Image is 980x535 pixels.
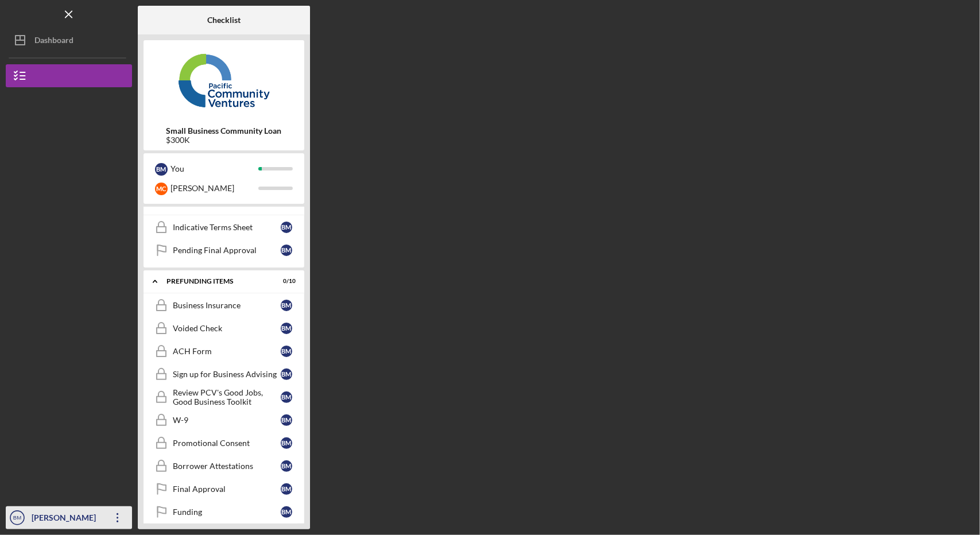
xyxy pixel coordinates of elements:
img: Product logo [144,46,304,115]
a: Review PCV's Good Jobs, Good Business ToolkitBM [149,386,299,409]
div: $300K [166,135,282,145]
a: Borrower AttestationsBM [149,455,299,478]
div: B M [281,369,292,380]
div: M C [155,183,168,195]
div: You [171,159,258,179]
a: Final ApprovalBM [149,478,299,501]
div: B M [281,346,292,357]
a: FundingBM [149,501,299,524]
div: [PERSON_NAME] [171,179,258,198]
a: Indicative Terms SheetBM [149,216,299,239]
button: Dashboard [6,29,132,52]
div: B M [281,483,292,495]
div: W-9 [173,416,281,425]
div: Borrower Attestations [173,462,281,471]
div: B M [281,222,292,233]
div: B M [281,391,292,403]
div: B M [281,460,292,472]
div: Sign up for Business Advising [173,370,281,379]
text: BM [13,515,21,521]
a: Promotional ConsentBM [149,432,299,455]
div: B M [155,163,168,176]
div: B M [281,437,292,449]
div: B M [281,414,292,426]
div: B M [281,506,292,518]
a: Sign up for Business AdvisingBM [149,363,299,386]
a: W-9BM [149,409,299,432]
div: Business Insurance [173,301,281,310]
div: Review PCV's Good Jobs, Good Business Toolkit [173,388,281,406]
div: Prefunding Items [166,278,267,285]
div: B M [281,300,292,311]
a: ACH FormBM [149,340,299,363]
div: Voided Check [173,324,281,333]
div: Promotional Consent [173,439,281,448]
b: Small Business Community Loan [166,126,282,135]
div: ACH Form [173,347,281,356]
div: Funding [173,507,281,517]
div: Indicative Terms Sheet [173,223,281,232]
div: Dashboard [34,29,73,55]
div: B M [281,245,292,256]
div: Pending Final Approval [173,246,281,255]
div: B M [281,323,292,334]
div: 0 / 10 [275,278,296,285]
div: Final Approval [173,484,281,494]
a: Business InsuranceBM [149,294,299,317]
b: Checklist [207,15,241,25]
a: Voided CheckBM [149,317,299,340]
a: Pending Final ApprovalBM [149,239,299,262]
button: BM[PERSON_NAME] [6,506,132,529]
div: [PERSON_NAME] [29,506,103,532]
